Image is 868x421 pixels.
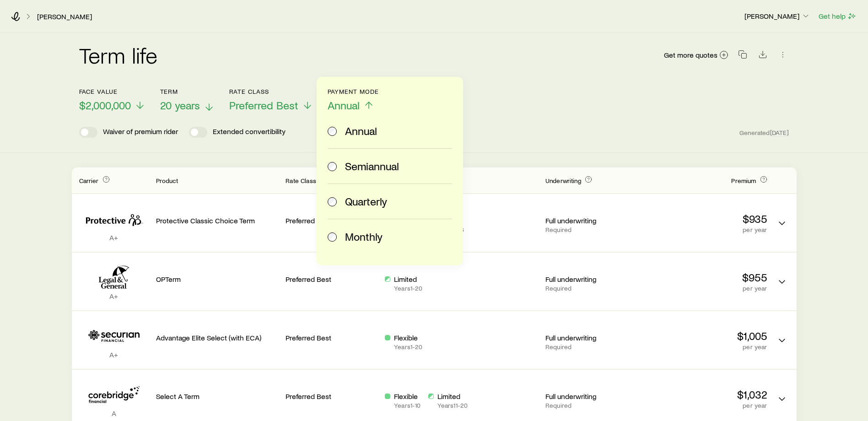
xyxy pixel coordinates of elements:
p: Required [545,285,637,292]
p: Required [545,343,637,351]
button: Get help [818,11,857,22]
p: Years 1 - 20 [394,285,422,292]
button: Rate ClassPreferred Best [229,88,313,112]
span: Premium [731,177,756,184]
p: Payment Mode [328,88,379,95]
p: Years 1 - 20 [394,343,422,351]
p: Select A Term [156,392,279,401]
p: A+ [79,233,149,242]
p: Face value [79,88,146,95]
a: Get more quotes [663,50,729,60]
p: $1,032 [645,388,767,401]
p: Years 11 - 20 [437,402,468,409]
p: Required [545,402,637,409]
p: A+ [79,291,149,301]
p: Flexible [394,392,421,401]
p: per year [645,285,767,292]
span: Rate Class [286,177,316,184]
span: Generated [739,129,789,137]
p: Waiver of premium rider [103,127,178,138]
p: OPTerm [156,275,279,284]
p: Advantage Elite Select (with ECA) [156,333,279,342]
p: $955 [645,271,767,284]
p: Required [545,226,637,233]
button: Term20 years [160,88,215,112]
p: Preferred Best [286,216,377,225]
p: per year [645,226,767,233]
span: [DATE] [770,129,789,137]
p: Limited [394,275,422,284]
p: Term [160,88,215,95]
p: $1,005 [645,329,767,342]
a: [PERSON_NAME] [37,12,92,21]
p: [PERSON_NAME] [744,11,810,21]
button: Face value$2,000,000 [79,88,146,112]
p: Years 1 - 10 [394,402,421,409]
button: [PERSON_NAME] [744,11,811,22]
p: Preferred Best [286,392,377,401]
p: Full underwriting [545,275,637,284]
span: Get more quotes [664,51,717,59]
p: A [79,409,149,418]
p: Limited [437,392,468,401]
span: 20 years [160,99,200,112]
span: Carrier [79,177,99,184]
a: Download CSV [756,52,769,60]
p: Preferred Best [286,275,377,284]
p: Flexible [394,333,422,342]
span: $2,000,000 [79,99,131,112]
p: Rate Class [229,88,313,95]
span: Preferred Best [229,99,298,112]
h2: Term life [79,44,158,66]
span: Product [156,177,178,184]
p: Full underwriting [545,216,637,225]
p: Full underwriting [545,333,637,342]
p: Extended convertibility [213,127,286,138]
p: A+ [79,350,149,359]
span: Annual [328,99,360,112]
p: Protective Classic Choice Term [156,216,279,225]
button: Payment ModeAnnual [328,88,379,112]
p: per year [645,402,767,409]
p: Preferred Best [286,333,377,342]
span: Underwriting [545,177,581,184]
p: $935 [645,212,767,225]
p: Full underwriting [545,392,637,401]
p: per year [645,343,767,351]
